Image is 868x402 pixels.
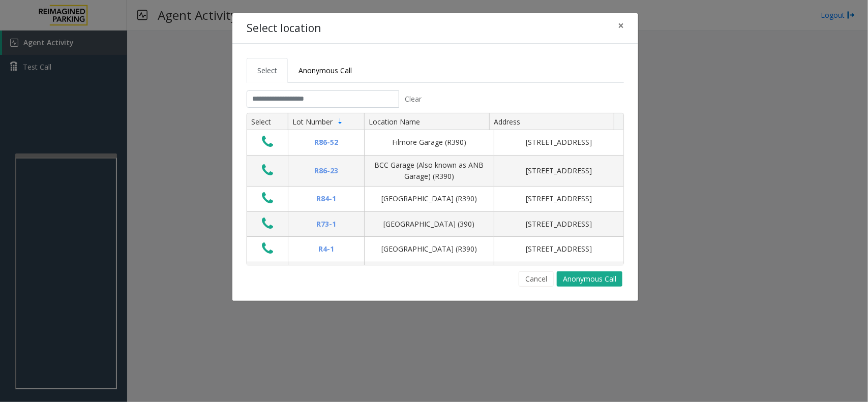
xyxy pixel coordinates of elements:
[557,271,622,287] button: Anonymous Call
[519,271,554,287] button: Cancel
[371,137,488,148] div: Filmore Garage (R390)
[298,66,352,75] span: Anonymous Call
[371,193,488,204] div: [GEOGRAPHIC_DATA] (R390)
[500,243,617,255] div: [STREET_ADDRESS]
[336,117,344,126] span: Sortable
[500,193,617,204] div: [STREET_ADDRESS]
[294,243,358,255] div: R4-1
[611,13,631,38] button: Close
[371,160,488,182] div: BCC Garage (Also known as ANB Garage) (R390)
[500,137,617,148] div: [STREET_ADDRESS]
[247,58,624,83] ul: Tabs
[247,113,623,265] div: Data table
[399,90,428,108] button: Clear
[371,243,488,255] div: [GEOGRAPHIC_DATA] (R390)
[618,18,624,33] span: ×
[292,117,333,127] span: Lot Number
[371,219,488,230] div: [GEOGRAPHIC_DATA] (390)
[247,113,288,131] th: Select
[369,117,420,127] span: Location Name
[294,137,358,148] div: R86-52
[494,117,520,127] span: Address
[294,165,358,176] div: R86-23
[500,219,617,230] div: [STREET_ADDRESS]
[247,20,321,37] h4: Select location
[294,219,358,230] div: R73-1
[294,193,358,204] div: R84-1
[257,66,277,75] span: Select
[500,165,617,176] div: [STREET_ADDRESS]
